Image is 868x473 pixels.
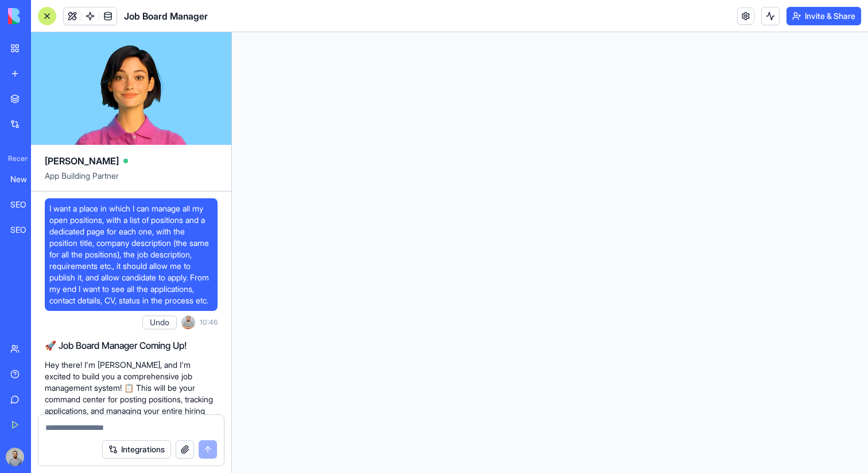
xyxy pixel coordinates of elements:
img: image_123650291_bsq8ao.jpg [6,448,24,466]
a: New App [3,168,49,191]
span: Recent [3,154,28,163]
img: logo [8,8,79,24]
span: Job Board Manager [124,9,208,23]
button: Integrations [102,440,171,459]
span: I want a place in which I can manage all my open positions, with a list of positions and a dedica... [49,203,213,306]
div: SEO Keyword Research Pro [10,199,42,210]
img: ACg8ocINnUFOES7OJTbiXTGVx5LDDHjA4HP-TH47xk9VcrTT7fmeQxI=s96-c [181,316,195,329]
span: App Building Partner [45,170,218,191]
button: Undo [142,316,177,329]
div: New App [10,174,42,185]
button: Invite & Share [786,7,861,25]
div: SEO Keyword Research Pro [10,224,42,236]
span: 10:46 [200,318,218,327]
h2: 🚀 Job Board Manager Coming Up! [45,339,218,352]
p: Hey there! I'm [PERSON_NAME], and I'm excited to build you a comprehensive job management system!... [45,359,218,428]
a: SEO Keyword Research Pro [3,218,49,241]
span: [PERSON_NAME] [45,154,119,168]
a: SEO Keyword Research Pro [3,193,49,216]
